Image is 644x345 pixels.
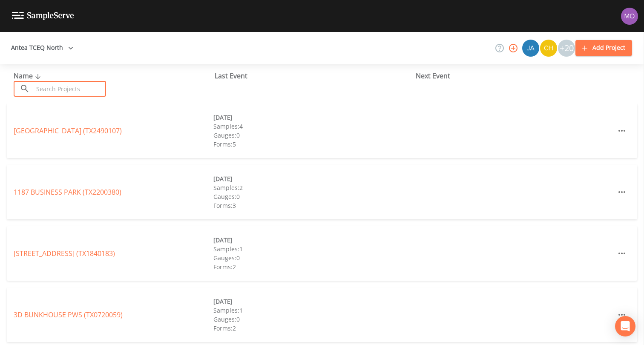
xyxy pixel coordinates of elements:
[213,262,413,271] div: Forms: 2
[575,40,632,56] button: Add Project
[213,192,413,201] div: Gauges: 0
[621,8,638,25] img: 4e251478aba98ce068fb7eae8f78b90c
[14,187,121,197] a: 1187 BUSINESS PARK (TX2200380)
[12,12,74,20] img: logo
[213,236,413,244] div: [DATE]
[213,315,413,324] div: Gauges: 0
[14,310,123,319] a: 3D BUNKHOUSE PWS (TX0720059)
[522,40,539,57] img: 2e773653e59f91cc345d443c311a9659
[213,174,413,183] div: [DATE]
[213,113,413,122] div: [DATE]
[14,71,43,80] span: Name
[522,40,540,57] div: James Whitmire
[213,140,413,149] div: Forms: 5
[416,71,617,81] div: Next Event
[14,249,115,258] a: [STREET_ADDRESS] (TX1840183)
[33,81,106,97] input: Search Projects
[14,126,122,135] a: [GEOGRAPHIC_DATA] (TX2490107)
[213,201,413,210] div: Forms: 3
[213,244,413,253] div: Samples: 1
[213,297,413,306] div: [DATE]
[8,40,77,56] button: Antea TCEQ North
[540,40,558,57] div: Charles Medina
[213,131,413,140] div: Gauges: 0
[213,122,413,131] div: Samples: 4
[215,71,416,81] div: Last Event
[558,40,575,57] div: +20
[213,183,413,192] div: Samples: 2
[540,40,557,57] img: c74b8b8b1c7a9d34f67c5e0ca157ed15
[615,316,635,336] div: Open Intercom Messenger
[213,253,413,262] div: Gauges: 0
[213,306,413,315] div: Samples: 1
[213,324,413,333] div: Forms: 2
